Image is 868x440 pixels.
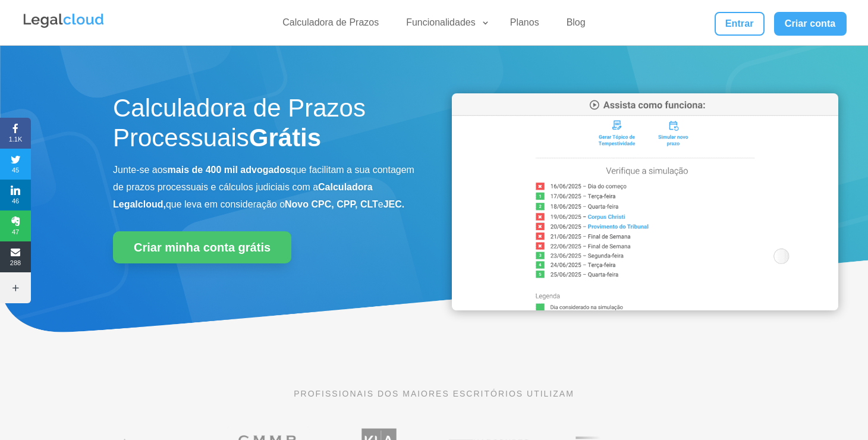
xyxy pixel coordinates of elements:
a: Entrar [715,12,765,36]
a: Criar conta [774,12,847,36]
a: Funcionalidades [399,17,490,34]
p: Junte-se aos que facilitam a sua contagem de prazos processuais e cálculos judiciais com a que le... [113,162,416,213]
b: Novo CPC, CPP, CLT [285,199,378,209]
a: Blog [559,17,593,34]
a: Logo da Legalcloud [22,21,105,32]
a: Planos [503,17,546,34]
b: mais de 400 mil advogados [168,165,291,175]
b: JEC. [383,199,405,209]
b: Calculadora Legalcloud, [113,182,373,209]
img: Legalcloud Logo [22,12,105,30]
img: Calculadora de Prazos Processuais da Legalcloud [452,93,838,310]
strong: Grátis [249,124,321,152]
p: PROFISSIONAIS DOS MAIORES ESCRITÓRIOS UTILIZAM [113,387,755,400]
a: Calculadora de Prazos Processuais da Legalcloud [452,302,838,312]
a: Criar minha conta grátis [113,231,291,263]
a: Calculadora de Prazos [275,17,386,34]
h1: Calculadora de Prazos Processuais [113,93,416,159]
